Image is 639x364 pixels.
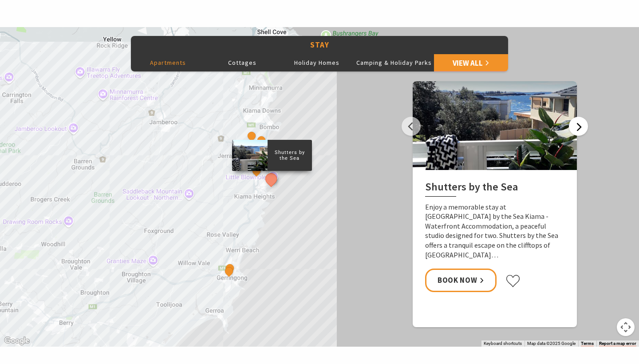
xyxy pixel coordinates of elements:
button: See detail about Shutters by the Sea [263,170,279,187]
button: Click to favourite Shutters by the Sea [505,274,521,288]
p: Shutters by the Sea [268,148,312,162]
button: Map camera controls [617,318,635,336]
a: Terms (opens in new tab) [581,341,594,346]
a: Report a map error [599,341,636,346]
a: Book Now [425,269,497,292]
button: Cottages [205,54,280,71]
button: See detail about Coast and Country Holidays [223,265,235,277]
a: View All [434,54,509,71]
a: Click to see this area on Google Maps [2,335,32,347]
button: Stay [131,36,508,54]
p: Enjoy a memorable stay at [GEOGRAPHIC_DATA] by the Sea Kiama - Waterfront Accommodation, a peacef... [425,202,564,260]
button: Previous [402,117,421,136]
h2: Shutters by the Sea [425,181,564,197]
span: Map data ©2025 Google [527,341,576,346]
button: Holiday Homes [280,54,354,71]
button: Next [569,117,588,136]
button: Camping & Holiday Parks [354,54,434,71]
button: See detail about That Retro Place Kiama [246,130,257,142]
img: Google [2,335,32,347]
button: Keyboard shortcuts [484,340,522,347]
button: Apartments [131,54,205,71]
button: See detail about Salty Palms [251,165,262,177]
